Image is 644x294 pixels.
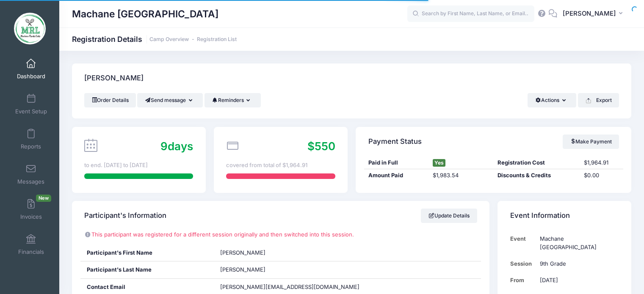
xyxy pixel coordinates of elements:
span: [PERSON_NAME] [220,249,265,256]
td: Event [510,231,536,256]
td: Machane [GEOGRAPHIC_DATA] [536,231,619,256]
a: Order Details [84,93,136,107]
div: Amount Paid [364,171,429,180]
div: Registration Cost [494,159,580,167]
button: Export [578,93,619,107]
td: [DATE] [536,272,619,289]
span: Reports [21,143,41,150]
div: $1,983.54 [429,171,494,180]
div: Paid in Full [364,159,429,167]
button: Send message [137,93,203,107]
span: [PERSON_NAME][EMAIL_ADDRESS][DOMAIN_NAME] [220,283,359,290]
div: to end. [DATE] to [DATE] [84,161,193,170]
button: Reminders [205,93,261,107]
h4: Payment Status [368,129,422,154]
h4: [PERSON_NAME] [84,66,144,91]
a: Registration List [197,36,237,43]
a: Messages [11,159,51,189]
div: Participant's Last Name [80,261,214,278]
div: Discounts & Credits [494,171,580,180]
span: Financials [18,248,44,256]
div: Participant's First Name [80,245,214,261]
a: Financials [11,230,51,259]
div: covered from total of $1,964.91 [226,161,335,170]
p: This participant was registered for a different session originally and then switched into this se... [84,231,477,239]
a: Make Payment [563,135,619,149]
span: $550 [307,140,335,153]
span: Yes [433,159,445,167]
span: Event Setup [15,108,47,115]
h4: Participant's Information [84,204,166,228]
span: New [36,195,51,202]
div: $0.00 [580,171,623,180]
span: [PERSON_NAME] [220,266,265,273]
a: Dashboard [11,54,51,84]
img: Machane Racket Lake [14,13,46,44]
span: Messages [17,178,44,185]
div: days [160,138,193,154]
span: [PERSON_NAME] [563,9,616,18]
span: Invoices [20,213,42,220]
a: Reports [11,124,51,154]
h4: Event Information [510,204,570,228]
a: Update Details [421,209,477,223]
a: InvoicesNew [11,195,51,224]
td: From [510,272,536,289]
span: 9 [160,140,168,153]
button: Actions [528,93,576,107]
a: Event Setup [11,89,51,119]
div: $1,964.91 [580,159,623,167]
td: Session [510,256,536,272]
td: 9th Grade [536,256,619,272]
a: Camp Overview [149,36,189,43]
button: [PERSON_NAME] [557,4,631,24]
h1: Machane [GEOGRAPHIC_DATA] [72,4,218,24]
span: Dashboard [17,73,45,80]
h1: Registration Details [72,35,237,44]
input: Search by First Name, Last Name, or Email... [407,5,534,22]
